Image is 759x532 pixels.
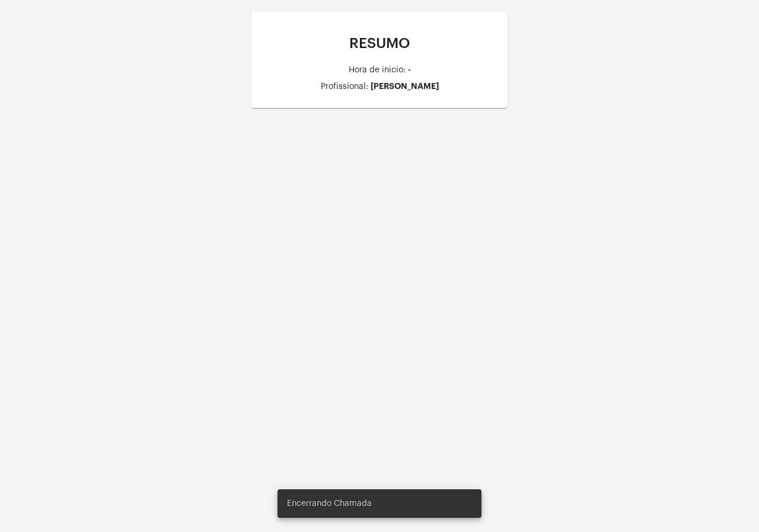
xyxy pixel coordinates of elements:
[321,82,368,91] div: Profissional:
[408,65,411,74] div: -
[349,66,406,75] div: Hora de inicio:
[371,82,439,91] div: [PERSON_NAME]
[261,36,498,51] p: RESUMO
[287,498,372,509] span: Encerrando Chamada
